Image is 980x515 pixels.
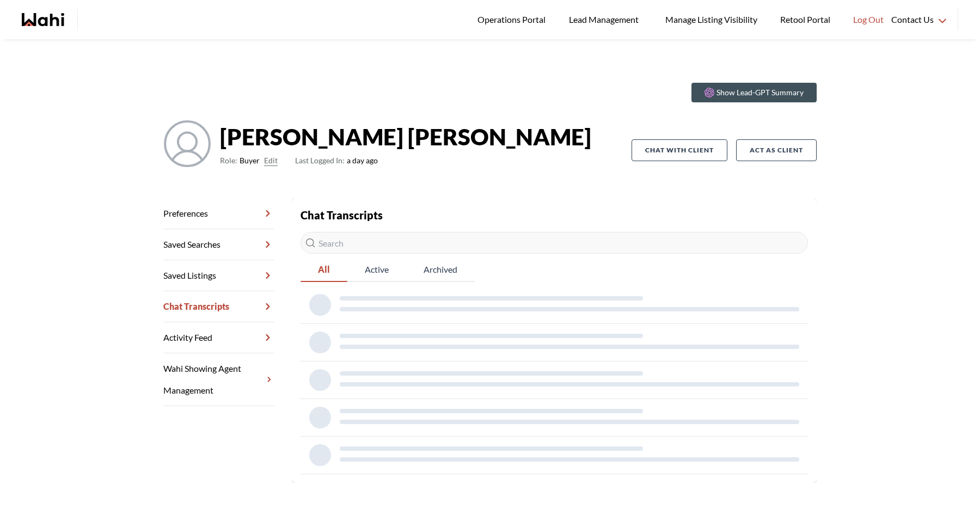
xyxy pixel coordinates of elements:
button: Chat with client [632,139,727,161]
input: Search [301,232,808,254]
a: Preferences [163,198,274,229]
a: Wahi homepage [22,13,64,26]
p: Show Lead-GPT Summary [716,87,804,98]
a: Saved Searches [163,229,274,260]
button: Archived [406,258,475,282]
strong: [PERSON_NAME] [PERSON_NAME] [220,120,591,153]
span: All [301,258,347,281]
span: Manage Listing Visibility [662,13,761,27]
a: Chat Transcripts [163,291,274,322]
button: Show Lead-GPT Summary [691,83,817,102]
span: Retool Portal [780,13,834,27]
span: Last Logged In: [295,156,345,165]
span: Role: [220,154,237,167]
button: All [301,258,347,282]
span: Archived [406,258,475,281]
button: Edit [264,154,278,167]
a: Saved Listings [163,260,274,291]
button: Active [347,258,406,282]
span: Operations Portal [477,13,549,27]
span: Log Out [853,13,884,27]
strong: Chat Transcripts [301,209,383,222]
span: Lead Management [569,13,642,27]
a: Wahi Showing Agent Management [163,353,274,406]
span: Active [347,258,406,281]
span: Buyer [240,154,260,167]
span: a day ago [295,154,378,167]
button: Act as Client [736,139,817,161]
a: Activity Feed [163,322,274,353]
